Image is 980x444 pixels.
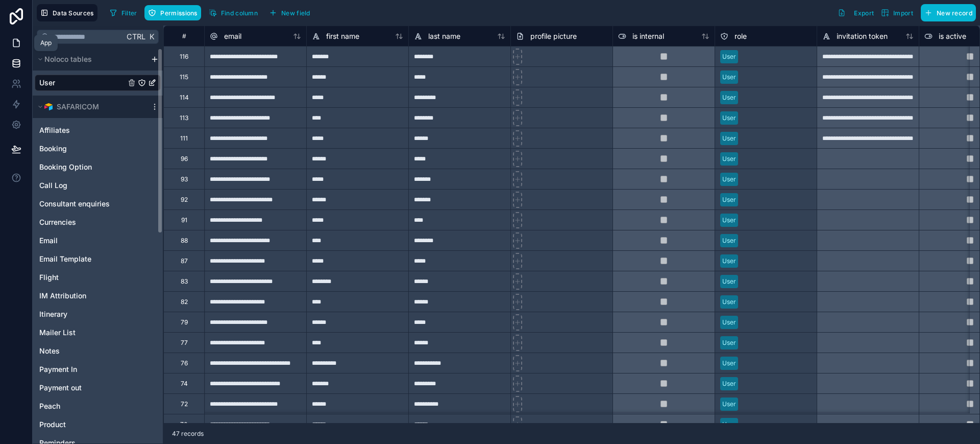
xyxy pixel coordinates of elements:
[180,134,188,143] div: 111
[722,93,736,102] div: User
[106,5,141,20] button: Filter
[917,4,976,21] a: New record
[180,73,188,81] div: 115
[939,31,966,41] span: is active
[181,196,188,204] div: 92
[148,33,155,40] span: K
[722,73,736,82] div: User
[722,175,736,184] div: User
[722,379,736,388] div: User
[144,5,205,20] a: Permissions
[121,9,137,17] span: Filter
[722,195,736,204] div: User
[877,4,917,21] button: Import
[722,154,736,163] div: User
[172,430,204,438] span: 47 records
[160,9,197,17] span: Permissions
[722,400,736,409] div: User
[837,31,888,41] span: invitation token
[37,4,97,21] button: Data Sources
[171,32,197,40] div: #
[181,237,188,245] div: 88
[921,4,976,21] button: New record
[722,359,736,368] div: User
[181,175,188,183] div: 93
[181,339,188,347] div: 77
[181,216,187,224] div: 91
[722,236,736,245] div: User
[181,359,188,367] div: 76
[180,53,188,61] div: 116
[181,277,188,286] div: 83
[937,9,972,17] span: New record
[180,420,188,429] div: 70
[722,134,736,143] div: User
[181,257,188,265] div: 87
[144,5,201,20] button: Permissions
[181,155,188,163] div: 96
[428,31,460,41] span: last name
[181,380,188,388] div: 74
[893,9,913,17] span: Import
[722,113,736,123] div: User
[834,4,877,21] button: Export
[281,9,310,17] span: New field
[126,30,146,43] span: Ctrl
[224,31,241,41] span: email
[205,5,261,20] button: Find column
[722,318,736,327] div: User
[180,94,189,102] div: 114
[722,256,736,266] div: User
[722,216,736,225] div: User
[326,31,359,41] span: first name
[530,31,577,41] span: profile picture
[40,39,52,47] div: App
[734,31,747,41] span: role
[181,298,188,306] div: 82
[632,31,664,41] span: is internal
[722,338,736,347] div: User
[181,318,188,326] div: 79
[722,277,736,286] div: User
[180,114,188,122] div: 113
[221,9,258,17] span: Find column
[722,52,736,61] div: User
[53,9,94,17] span: Data Sources
[722,297,736,307] div: User
[722,420,736,429] div: User
[181,400,188,408] div: 72
[854,9,874,17] span: Export
[265,5,314,20] button: New field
